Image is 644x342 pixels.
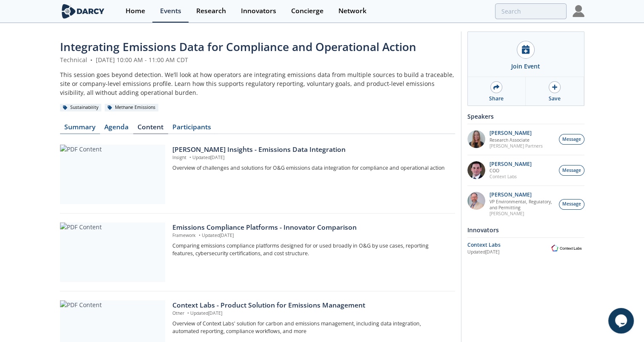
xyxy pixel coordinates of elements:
iframe: chat widget [608,308,635,333]
p: Comparing emissions compliance platforms designed for or used broadly in O&G by use cases, report... [172,242,449,258]
div: Concierge [291,8,323,14]
span: • [188,154,192,160]
div: Context Labs [467,241,549,249]
div: Network [338,8,366,14]
p: COO [489,168,532,174]
div: Join Event [511,62,540,71]
div: Innovators [467,222,584,237]
img: 501ea5c4-0272-445a-a9c3-1e215b6764fd [467,161,485,179]
p: Context Labs [489,174,532,180]
div: Context Labs - Product Solution for Emissions Management [172,300,449,311]
div: Save [549,95,561,103]
p: Framework Updated [DATE] [172,232,449,239]
div: [PERSON_NAME] Insights - Emissions Data Integration [172,145,449,155]
div: Updated [DATE] [467,249,549,256]
img: logo-wide.svg [60,4,106,19]
span: Message [562,201,581,208]
div: Technical [DATE] 10:00 AM - 11:00 AM CDT [60,55,455,64]
p: [PERSON_NAME] Partners [489,143,543,149]
a: Content [133,124,168,134]
p: Overview of Context Labs' solution for carbon and emissions management, including data integratio... [172,320,449,336]
a: Context Labs Updated[DATE] Context Labs [467,241,584,256]
a: Participants [168,124,216,134]
a: PDF Content Emissions Compliance Platforms - Innovator Comparison Framework •Updated[DATE] Compar... [60,222,455,282]
button: Message [559,165,584,176]
p: [PERSON_NAME] [489,192,554,198]
button: Message [559,134,584,145]
img: Context Labs [549,243,584,253]
div: Share [489,95,504,103]
span: Message [562,136,581,143]
a: Agenda [100,124,133,134]
div: Events [160,8,181,14]
div: This session goes beyond detection. We’ll look at how operators are integrating emissions data fr... [60,70,455,97]
div: Emissions Compliance Platforms - Innovator Comparison [172,222,449,233]
p: Overview of challenges and solutions for O&G emissions data integration for compliance and operat... [172,164,449,172]
span: Message [562,167,581,174]
p: Other Updated [DATE] [172,310,449,317]
span: • [197,232,202,238]
span: Integrating Emissions Data for Compliance and Operational Action [60,39,416,54]
img: 1e06ca1f-8078-4f37-88bf-70cc52a6e7bd [467,130,485,148]
p: Insight Updated [DATE] [172,154,449,161]
div: Home [126,8,145,14]
div: Innovators [241,8,276,14]
a: PDF Content [PERSON_NAME] Insights - Emissions Data Integration Insight •Updated[DATE] Overview o... [60,145,455,204]
span: • [89,56,94,64]
p: [PERSON_NAME] [489,211,554,217]
a: Summary [60,124,100,134]
p: VP Environmental, Regulatory, and Permitting [489,199,554,211]
span: • [186,310,190,316]
p: [PERSON_NAME] [489,130,543,136]
div: Speakers [467,109,584,124]
button: Message [559,199,584,210]
div: Sustainability [60,104,102,111]
div: Research [196,8,226,14]
p: [PERSON_NAME] [489,161,532,167]
img: Profile [572,5,584,17]
input: Advanced Search [495,3,567,19]
p: Research Associate [489,137,543,143]
img: ed2b4adb-f152-4947-b39b-7b15fa9ececc [467,192,485,210]
div: Methane Emissions [105,104,159,111]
